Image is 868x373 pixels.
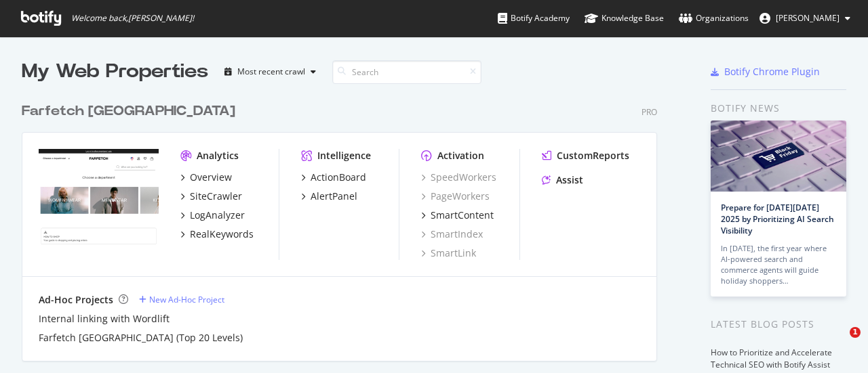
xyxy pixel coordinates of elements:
[22,58,208,85] div: My Web Properties
[219,61,321,83] button: Most recent crawl
[542,173,583,187] a: Assist
[39,312,170,326] a: Internal linking with Wordlift
[721,243,836,286] div: In [DATE], the first year where AI-powered search and commerce agents will guide holiday shoppers…
[190,227,254,241] div: RealKeywords
[311,190,357,203] div: AlertPanel
[39,149,159,245] img: www.farfetch.com
[724,65,820,79] div: Botify Chrome Plugin
[237,68,305,76] div: Most recent crawl
[556,173,583,187] div: Assist
[180,190,242,203] a: SiteCrawler
[711,120,846,192] img: Prepare for Black Friday 2025 by Prioritizing AI Search Visibility
[721,202,834,236] a: Prepare for [DATE][DATE] 2025 by Prioritizing AI Search Visibility
[711,347,832,370] a: How to Prioritize and Accelerate Technical SEO with Botify Assist
[180,227,254,241] a: RealKeywords
[39,293,113,307] div: Ad-Hoc Projects
[421,246,476,260] a: SmartLink
[301,190,357,203] a: AlertPanel
[421,190,490,203] a: PageWorkers
[437,149,484,162] div: Activation
[22,102,235,121] div: Farfetch [GEOGRAPHIC_DATA]
[190,209,245,222] div: LogAnalyzer
[71,13,194,24] span: Welcome back, [PERSON_NAME] !
[301,171,366,184] a: ActionBoard
[776,12,840,24] span: Siobhan Hume
[850,327,861,338] span: 1
[39,331,243,345] a: Farfetch [GEOGRAPHIC_DATA] (Top 20 Levels)
[317,149,371,162] div: Intelligence
[822,327,854,359] iframe: Intercom live chat
[679,12,749,25] div: Organizations
[711,65,820,79] a: Botify Chrome Plugin
[711,101,846,116] div: Botify news
[190,171,232,184] div: Overview
[421,171,496,184] a: SpeedWorkers
[421,209,494,222] a: SmartContent
[311,171,366,184] div: ActionBoard
[197,149,239,162] div: Analytics
[421,227,483,241] a: SmartIndex
[585,12,664,25] div: Knowledge Base
[642,106,657,118] div: Pro
[749,7,861,29] button: [PERSON_NAME]
[180,171,232,184] a: Overview
[332,60,481,84] input: Search
[22,102,241,121] a: Farfetch [GEOGRAPHIC_DATA]
[149,294,224,305] div: New Ad-Hoc Project
[180,209,245,222] a: LogAnalyzer
[498,12,570,25] div: Botify Academy
[431,209,494,222] div: SmartContent
[190,190,242,203] div: SiteCrawler
[139,294,224,305] a: New Ad-Hoc Project
[711,317,846,332] div: Latest Blog Posts
[542,149,629,162] a: CustomReports
[557,149,629,162] div: CustomReports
